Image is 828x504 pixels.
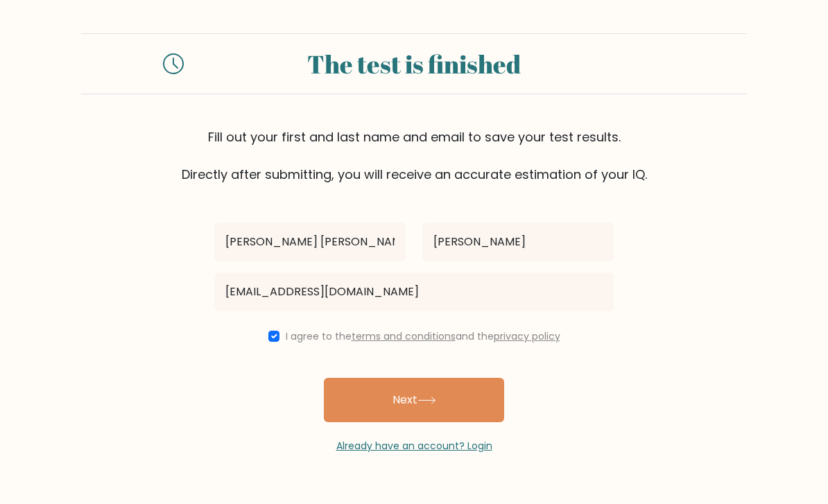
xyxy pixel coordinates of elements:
[214,272,614,311] input: Email
[200,45,628,82] div: The test is finished
[422,223,614,261] input: Last name
[286,329,560,343] label: I agree to the and the
[324,378,504,422] button: Next
[352,329,456,343] a: terms and conditions
[336,439,492,453] a: Already have an account? Login
[214,223,406,261] input: First name
[81,128,747,184] div: Fill out your first and last name and email to save your test results. Directly after submitting,...
[494,329,560,343] a: privacy policy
